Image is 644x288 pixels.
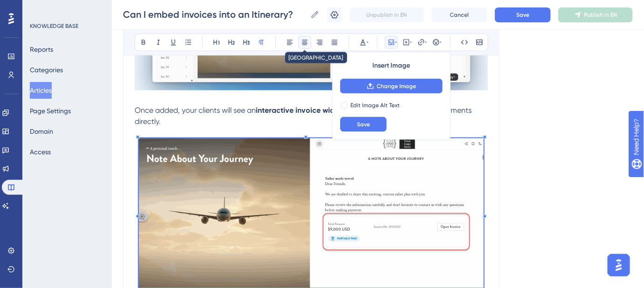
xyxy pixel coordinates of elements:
button: Unpublish in EN [349,7,424,22]
span: Publish in EN [584,11,617,19]
button: Cancel [432,7,487,22]
button: Access [30,144,51,160]
button: Domain [30,123,53,140]
span: Cancel [450,11,469,19]
button: Reports [30,41,53,58]
div: KNOWLEDGE BASE [30,22,78,30]
iframe: UserGuiding AI Assistant Launcher [605,251,633,279]
span: Unpublish in EN [367,11,407,19]
button: Save [495,7,551,22]
span: Change Image [377,82,417,90]
span: Need Help? [22,2,58,14]
button: Articles [30,82,52,99]
strong: interactive invoice widget [256,106,346,115]
span: Insert Image [373,60,411,71]
button: Categories [30,62,63,78]
span: Save [516,11,529,19]
span: Save [357,121,370,128]
span: Edit Image Alt Text [350,102,400,109]
button: Change Image [340,79,443,94]
button: Publish in EN [558,7,633,22]
button: Save [340,117,387,132]
input: Article Name [123,8,307,21]
button: Page Settings [30,103,71,119]
span: Once added, your clients will see an [135,106,256,115]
